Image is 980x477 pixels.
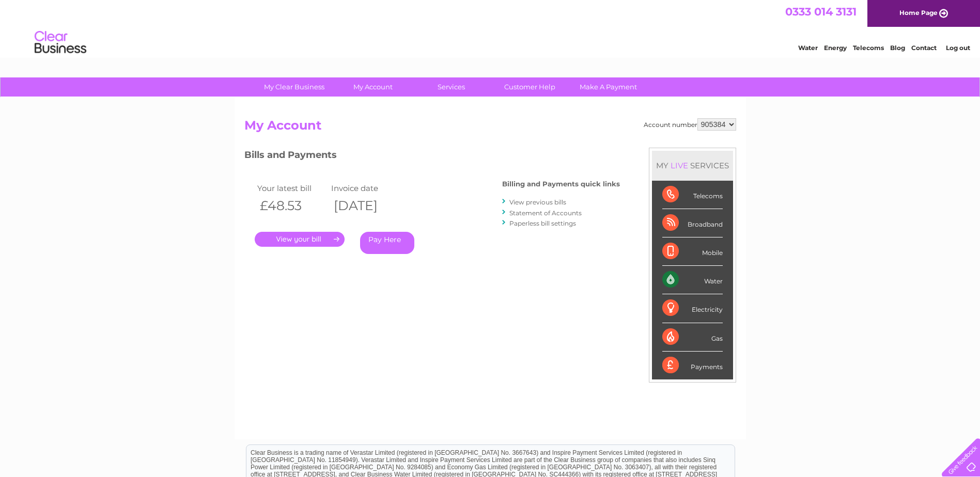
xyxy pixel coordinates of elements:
[662,237,723,266] div: Mobile
[502,180,620,188] h4: Billing and Payments quick links
[824,44,847,52] a: Energy
[662,323,723,352] div: Gas
[255,195,329,216] th: £48.53
[785,5,857,18] a: 0333 014 3131
[662,266,723,294] div: Water
[244,118,736,138] h2: My Account
[329,195,403,216] th: [DATE]
[487,77,572,97] a: Customer Help
[662,181,723,209] div: Telecoms
[509,198,566,206] a: View previous bills
[244,148,620,166] h3: Bills and Payments
[509,209,582,217] a: Statement of Accounts
[644,118,736,131] div: Account number
[668,161,690,170] div: LIVE
[853,44,884,52] a: Telecoms
[330,77,415,97] a: My Account
[409,77,494,97] a: Services
[252,77,337,97] a: My Clear Business
[329,181,403,195] td: Invoice date
[662,209,723,237] div: Broadband
[255,181,329,195] td: Your latest bill
[246,6,735,50] div: Clear Business is a trading name of Verastar Limited (registered in [GEOGRAPHIC_DATA] No. 3667643...
[566,77,651,97] a: Make A Payment
[798,44,818,52] a: Water
[662,352,723,379] div: Payments
[946,44,970,52] a: Log out
[911,44,937,52] a: Contact
[652,151,733,180] div: MY SERVICES
[360,232,414,254] a: Pay Here
[34,27,87,58] img: logo.png
[890,44,905,52] a: Blog
[509,219,576,227] a: Paperless bill settings
[255,232,345,247] a: .
[662,294,723,323] div: Electricity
